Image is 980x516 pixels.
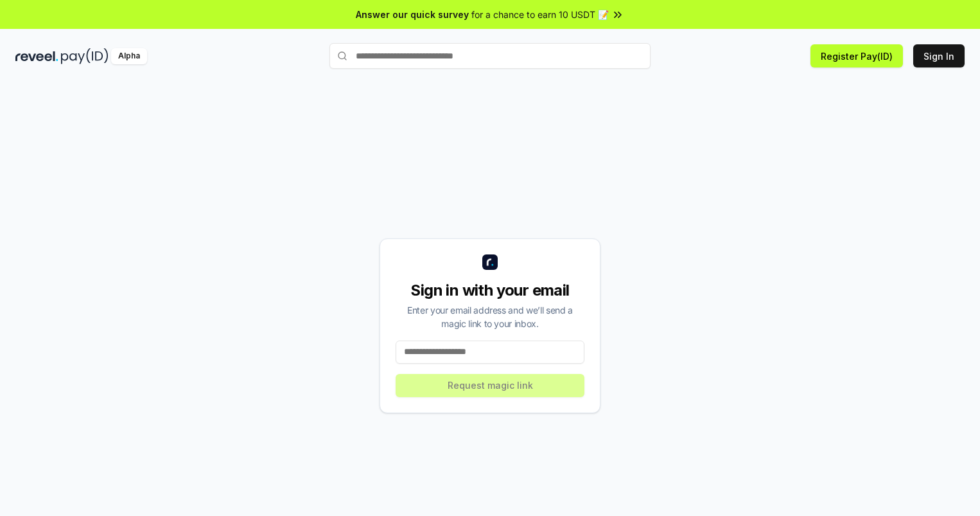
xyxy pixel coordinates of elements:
img: reveel_dark [15,48,58,64]
div: Alpha [111,48,147,64]
img: pay_id [61,48,109,64]
button: Sign In [913,44,965,67]
span: Answer our quick survey [356,8,469,21]
span: for a chance to earn 10 USDT 📝 [471,8,609,21]
button: Register Pay(ID) [810,44,903,67]
img: logo_small [482,254,498,270]
div: Enter your email address and we’ll send a magic link to your inbox. [396,303,584,330]
div: Sign in with your email [396,280,584,301]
